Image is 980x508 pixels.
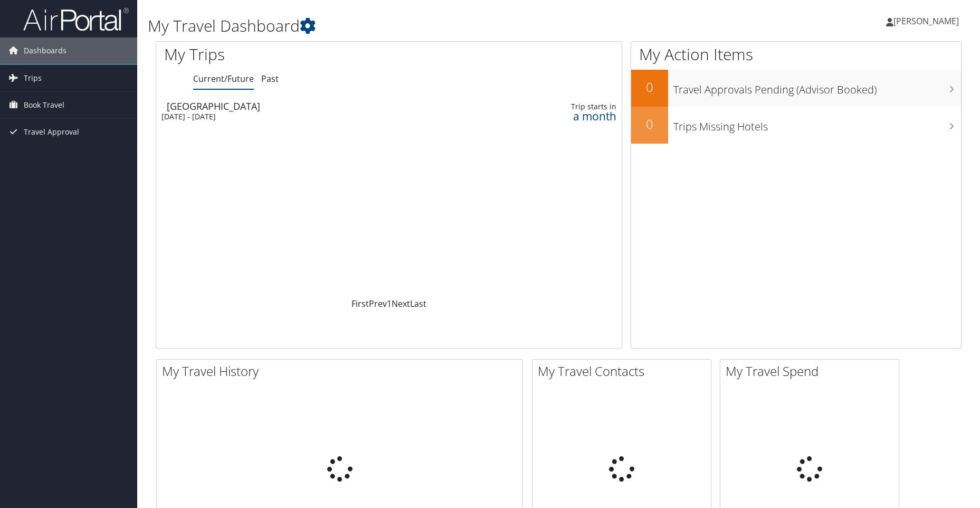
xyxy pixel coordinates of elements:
a: Next [392,298,410,309]
div: a month [512,111,616,121]
h2: My Travel Contacts [538,362,711,380]
h1: My Travel Dashboard [148,15,696,37]
a: Current/Future [193,73,254,84]
div: Trip starts in [512,102,616,111]
h2: My Travel Spend [726,362,899,380]
div: [DATE] - [DATE] [161,112,451,121]
span: Book Travel [24,92,64,118]
a: Past [261,73,279,84]
span: Travel Approval [24,119,79,145]
h2: My Travel History [162,362,522,380]
span: Trips [24,65,42,91]
a: 0Travel Approvals Pending (Advisor Booked) [631,70,962,107]
a: 1 [387,298,392,309]
img: airportal-logo.png [23,7,129,32]
a: [PERSON_NAME] [886,5,969,37]
div: [GEOGRAPHIC_DATA] [167,101,456,111]
a: 0Trips Missing Hotels [631,107,962,144]
h1: My Trips [164,43,420,65]
h2: 0 [631,115,668,133]
a: Last [410,298,426,309]
a: Prev [369,298,387,309]
span: [PERSON_NAME] [893,15,959,27]
h2: 0 [631,78,668,96]
span: Dashboards [24,37,66,64]
h3: Travel Approvals Pending (Advisor Booked) [673,77,962,97]
a: First [351,298,369,309]
h1: My Action Items [631,43,962,65]
h3: Trips Missing Hotels [673,114,962,134]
